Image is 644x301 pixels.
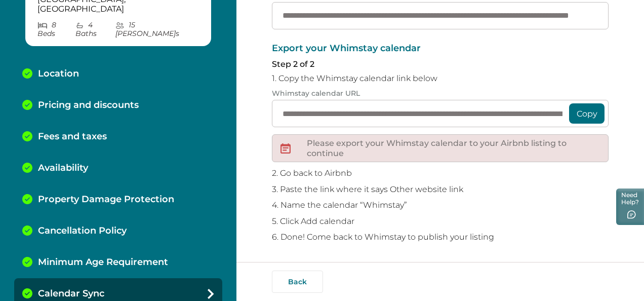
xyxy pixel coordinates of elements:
p: Location [38,68,79,80]
p: Cancellation Policy [38,225,127,237]
button: Copy [569,103,605,124]
p: 4. Name the calendar “Whimstay” [272,200,609,210]
p: 6. Done! Come back to Whimstay to publish your listing [272,232,609,242]
p: Pricing and discounts [38,100,139,111]
p: 1. Copy the Whimstay calendar link below [272,73,609,84]
p: 4 Bath s [75,21,115,38]
p: Step 2 of 2 [272,59,609,69]
p: Please export your Whimstay calendar to your Airbnb listing to continue [307,138,600,158]
p: Calendar Sync [38,288,104,299]
p: 5. Click Add calendar [272,216,609,227]
p: 3. Paste the link where it says Other website link [272,184,609,195]
p: Availability [38,163,88,174]
p: Minimum Age Requirement [38,257,168,268]
p: Property Damage Protection [38,194,174,205]
p: 15 [PERSON_NAME] s [115,21,199,38]
p: 2. Go back to Airbnb [272,168,609,178]
p: Fees and taxes [38,131,107,142]
button: Back [272,271,323,293]
p: Whimstay calendar URL [272,89,609,98]
p: 8 Bed s [37,21,75,38]
p: Export your Whimstay calendar [272,44,609,54]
